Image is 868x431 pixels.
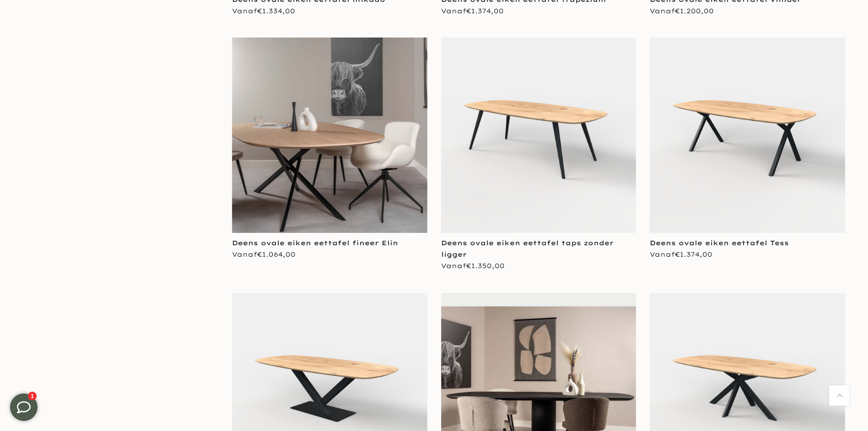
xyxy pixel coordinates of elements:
span: €1.064,00 [257,250,296,259]
span: Vanaf [232,250,296,259]
iframe: toggle-frame [1,384,47,430]
span: Vanaf [232,7,295,15]
a: Terug naar boven [829,385,850,406]
span: Vanaf [650,250,712,259]
span: Vanaf [650,7,714,15]
span: Vanaf [441,7,504,15]
a: Deens ovale eiken eettafel fineer Elin [232,239,398,247]
span: €1.374,00 [675,250,712,259]
span: €1.200,00 [675,7,714,15]
span: €1.350,00 [466,262,505,270]
a: Deens ovale eiken eettafel Tess [650,239,789,247]
span: €1.334,00 [257,7,295,15]
span: €1.374,00 [466,7,504,15]
span: Vanaf [441,262,505,270]
a: Deens ovale eiken eettafel taps zonder ligger [441,239,614,259]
